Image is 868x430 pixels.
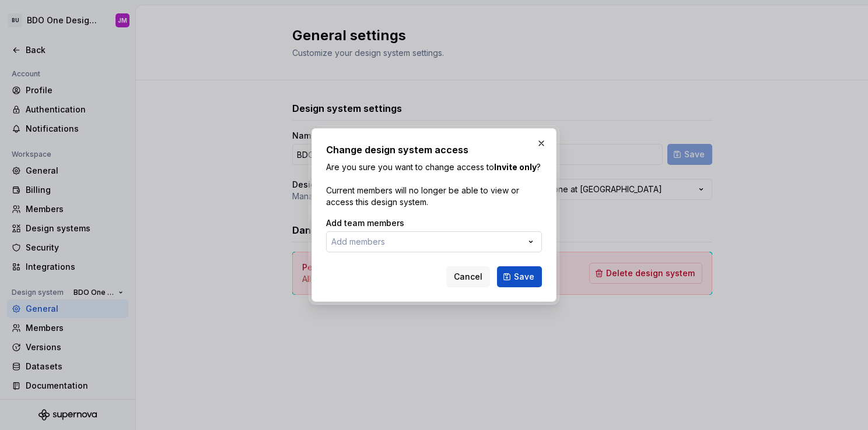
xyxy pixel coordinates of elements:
[331,237,385,246] span: Add members
[497,266,542,287] button: Save
[326,161,542,208] p: Are you sure you want to change access to ? Current members will no longer be able to view or acc...
[514,271,534,283] span: Save
[326,217,404,229] label: Add team members
[446,266,490,287] button: Cancel
[494,162,537,172] strong: Invite only
[326,231,542,252] button: Add members
[326,143,542,157] h2: Change design system access
[454,271,482,283] span: Cancel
